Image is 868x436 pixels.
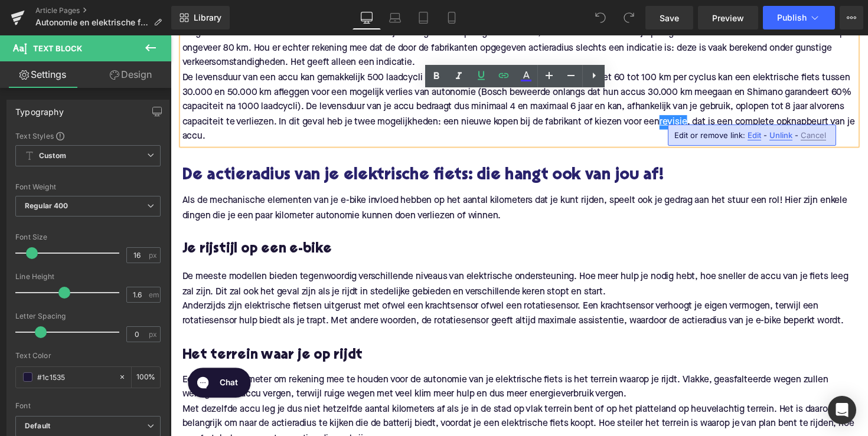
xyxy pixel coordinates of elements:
a: Desktop [353,6,381,29]
span: - [795,130,798,140]
span: px [149,330,159,338]
p: Anderzijds zijn elektrische fietsen uitgerust met ofwel een krachtsensor ofwel een rotatiesensor.... [12,270,703,300]
div: Typography [15,100,64,117]
div: Text Color [15,352,161,360]
input: Color [37,371,113,383]
div: Line Height [15,273,161,281]
span: Cancel [801,130,826,140]
a: Mobile [438,6,466,29]
iframe: Gorgias live chat messenger [12,336,88,375]
span: Edit [748,130,761,140]
span: Preview [712,12,744,24]
span: Edit or remove link: [674,130,745,140]
a: revisie [501,81,529,97]
button: Publish [763,6,835,29]
div: Font Weight [15,183,161,191]
span: Als de mechanische elementen van je e-bike invloed hebben op het aantal kilometers dat je kunt ri... [12,165,696,189]
span: Publish [777,13,807,22]
div: % [132,367,160,388]
span: em [149,291,159,299]
b: Custom [39,151,66,161]
span: Unlink [769,130,792,140]
h2: De actieradius van je elektrische fiets: die hangt ook van jou af! [12,135,703,153]
span: De levensduur van een accu kan gemakkelijk 500 laadcycli bereiken voordat de actieradius afneemt.... [12,38,703,108]
p: Met dezelfde accu leg je dus niet hetzelfde aantal kilometers af als je in de stad op vlak terrei... [12,376,703,421]
span: px [149,251,159,259]
span: Text Block [33,44,82,53]
span: Save [660,12,679,24]
button: Redo [617,6,641,29]
span: - [763,130,767,140]
div: Font Size [15,233,161,241]
a: Design [88,61,174,88]
a: Laptop [381,6,409,29]
i: Default [25,421,50,431]
h3: Het terrein waar je op rijdt [12,319,703,337]
button: More [840,6,863,29]
a: Tablet [409,6,438,29]
a: Article Pages [35,6,171,15]
h3: Je rijstijl op een e-bike [12,210,703,228]
p: De meeste modellen bieden tegenwoordig verschillende niveaus van elektrische ondersteuning. Hoe m... [12,240,703,270]
span: Library [194,12,221,23]
div: Font [15,402,161,410]
div: Open Intercom Messenger [828,396,856,424]
a: Preview [698,6,758,29]
p: Een andere parameter om rekening mee te houden voor de autonomie van je elektrische fiets is het ... [12,346,703,376]
a: New Library [171,6,230,29]
div: Letter Spacing [15,312,161,320]
b: Regular 400 [25,201,68,210]
button: Undo [589,6,612,29]
div: Text Styles [15,131,161,140]
span: Autonomie en elektrische fietsen: maak de juiste keuzes! [35,18,149,27]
